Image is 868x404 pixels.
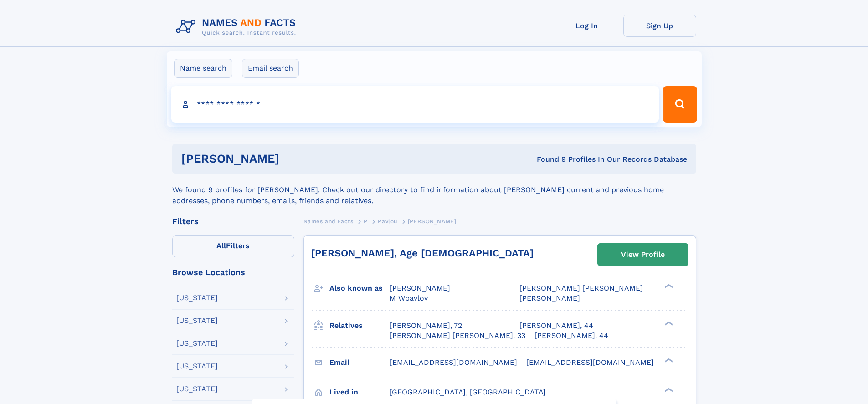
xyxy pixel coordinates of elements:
span: [PERSON_NAME] [519,294,580,302]
span: [GEOGRAPHIC_DATA], [GEOGRAPHIC_DATA] [390,388,546,396]
div: ❯ [663,283,673,289]
div: View Profile [621,244,665,265]
span: Pavlou [378,218,397,225]
span: P [364,218,368,225]
a: [PERSON_NAME] [PERSON_NAME], 33 [390,331,525,341]
span: [EMAIL_ADDRESS][DOMAIN_NAME] [390,358,517,367]
a: [PERSON_NAME], Age [DEMOGRAPHIC_DATA] [311,247,534,259]
div: We found 9 profiles for [PERSON_NAME]. Check out our directory to find information about [PERSON_... [172,174,696,206]
div: [US_STATE] [176,294,218,302]
div: Filters [172,217,294,225]
div: [US_STATE] [176,363,218,370]
a: Log In [550,15,623,37]
span: All [216,241,226,250]
div: [US_STATE] [176,385,218,393]
div: [US_STATE] [176,340,218,347]
div: Found 9 Profiles In Our Records Database [408,154,687,164]
h3: Also known as [329,281,390,296]
div: ❯ [663,357,673,363]
span: [PERSON_NAME] [408,218,457,225]
label: Name search [174,59,232,78]
span: M Wpavlov [390,294,428,302]
a: Sign Up [623,15,696,37]
div: Browse Locations [172,268,294,276]
a: Pavlou [378,215,397,227]
a: View Profile [598,244,688,266]
a: [PERSON_NAME], 44 [534,331,608,341]
div: [US_STATE] [176,317,218,324]
img: Logo Names and Facts [172,15,303,39]
div: ❯ [663,320,673,326]
h1: [PERSON_NAME] [181,153,408,164]
div: ❯ [663,387,673,393]
span: [PERSON_NAME] [PERSON_NAME] [519,284,643,292]
label: Email search [242,59,299,78]
label: Filters [172,235,294,257]
span: [PERSON_NAME] [390,284,450,292]
a: [PERSON_NAME], 72 [390,321,462,331]
a: Names and Facts [303,215,354,227]
a: [PERSON_NAME], 44 [519,321,593,331]
button: Search Button [663,86,697,123]
h3: Lived in [329,384,390,400]
a: P [364,215,368,227]
input: search input [171,86,659,123]
h3: Relatives [329,318,390,333]
h3: Email [329,355,390,370]
span: [EMAIL_ADDRESS][DOMAIN_NAME] [526,358,654,367]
